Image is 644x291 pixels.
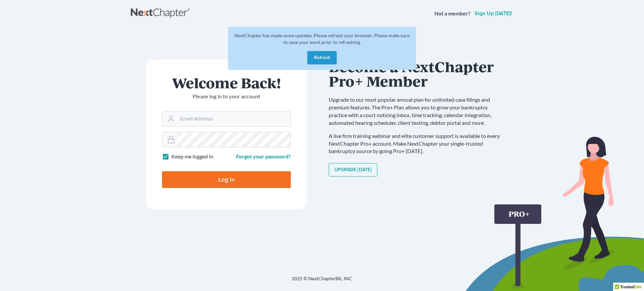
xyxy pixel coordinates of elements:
[162,171,291,188] input: Log In
[329,59,506,88] h1: Become a NextChapter Pro+ Member
[329,96,506,127] p: Upgrade to our most popular annual plan for unlimited case filings and premium features. The Pro+...
[329,132,506,155] p: A live firm training webinar and elite customer support is available to every NextChapter Pro+ ac...
[131,275,513,287] div: 2025 © NextChapterBK, INC
[236,153,291,159] a: Forgot your password?
[473,11,513,16] a: Sign up [DATE]!
[307,51,337,64] button: Refresh
[171,153,213,160] label: Keep me logged in
[162,93,291,100] p: Please log in to your account
[177,111,290,126] input: Email Address
[234,33,410,45] span: NextChapter has made some updates. Please refresh your browser. Please make sure to save your wor...
[329,163,377,177] a: Upgrade [DATE]
[162,76,291,90] h1: Welcome Back!
[434,10,471,17] strong: Not a member?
